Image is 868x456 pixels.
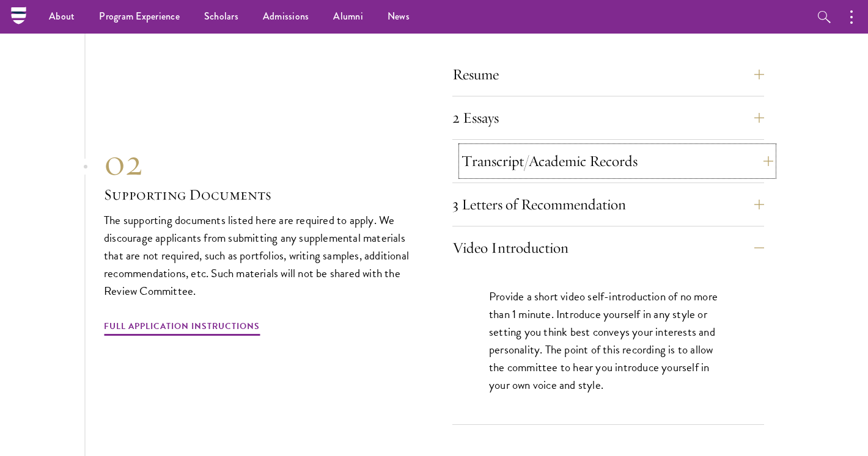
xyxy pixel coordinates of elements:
[104,140,416,184] div: 02
[452,190,764,219] button: 3 Letters of Recommendation
[489,288,727,394] p: Provide a short video self-introduction of no more than 1 minute. Introduce yourself in any style...
[462,147,773,176] button: Transcript/Academic Records
[104,184,416,205] h3: Supporting Documents
[104,319,260,338] a: Full Application Instructions
[452,103,764,132] button: 2 Essays
[452,233,764,262] button: Video Introduction
[452,60,764,89] button: Resume
[104,211,416,300] p: The supporting documents listed here are required to apply. We discourage applicants from submitt...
